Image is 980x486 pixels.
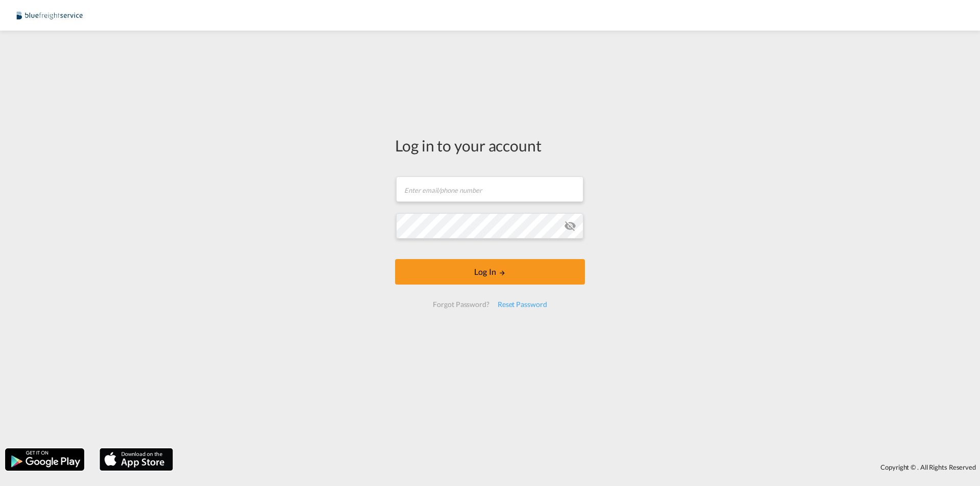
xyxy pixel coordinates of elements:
[564,220,576,232] md-icon: icon-eye-off
[494,295,551,314] div: Reset Password
[99,447,174,472] img: apple.png
[395,135,585,156] div: Log in to your account
[395,259,585,285] button: LOGIN
[4,447,85,472] img: google.png
[396,176,583,202] input: Enter email/phone number
[178,458,980,476] div: Copyright © . All Rights Reserved
[15,4,84,27] img: 9097ab40c0d911ee81d80fb7ec8da167.JPG
[429,295,493,314] div: Forgot Password?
